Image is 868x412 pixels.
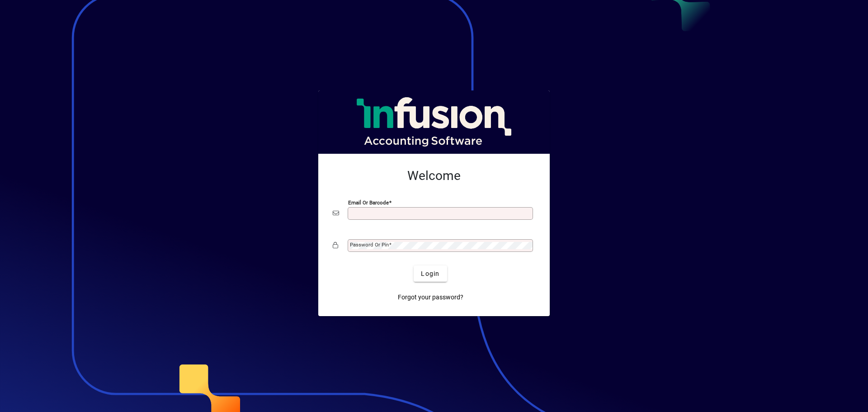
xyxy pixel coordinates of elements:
[394,289,467,305] a: Forgot your password?
[350,242,389,248] mat-label: Password or Pin
[348,199,389,206] mat-label: Email or Barcode
[398,293,463,302] span: Forgot your password?
[421,269,439,279] span: Login
[414,265,447,282] button: Login
[333,168,535,184] h2: Welcome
